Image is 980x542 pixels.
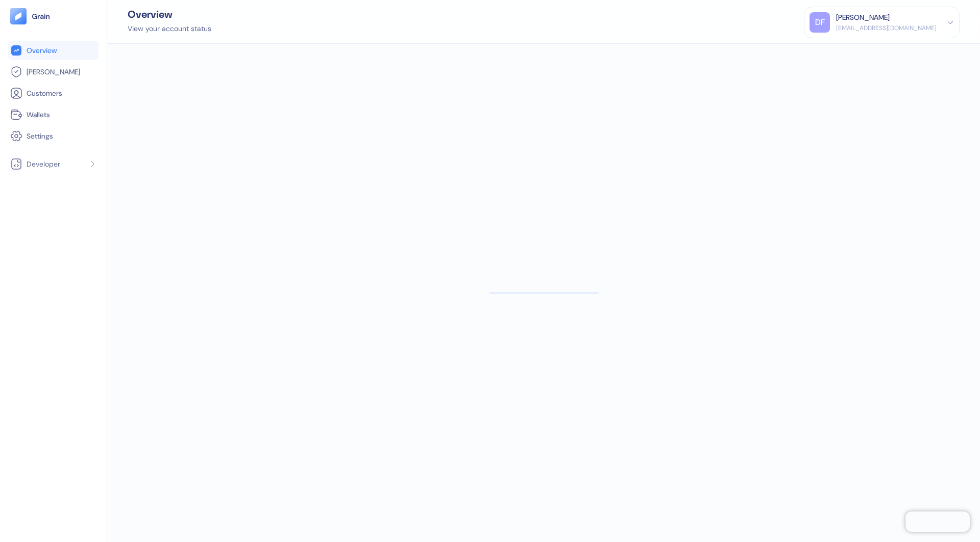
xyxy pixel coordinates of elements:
[810,12,830,33] div: DF
[10,44,96,57] a: Overview
[836,23,937,33] div: [EMAIL_ADDRESS][DOMAIN_NAME]
[27,110,50,120] span: Wallets
[128,9,211,19] div: Overview
[27,45,57,56] span: Overview
[836,12,890,23] div: [PERSON_NAME]
[10,8,27,24] img: logo-tablet-V2.svg
[10,130,96,142] a: Settings
[27,131,53,141] span: Settings
[27,67,80,77] span: [PERSON_NAME]
[10,109,96,121] a: Wallets
[10,66,96,78] a: [PERSON_NAME]
[32,13,51,20] img: logo
[905,511,970,532] iframe: Chatra live chat
[10,87,96,99] a: Customers
[27,159,60,169] span: Developer
[128,23,211,34] div: View your account status
[27,88,62,98] span: Customers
